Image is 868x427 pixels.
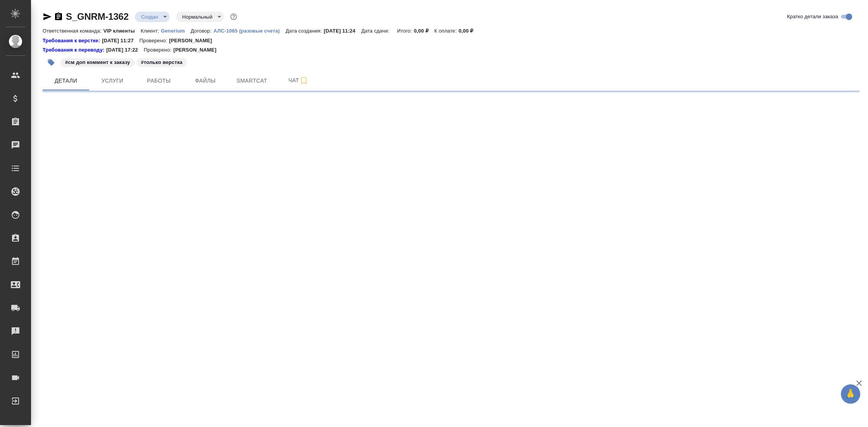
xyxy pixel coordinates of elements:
button: Нормальный [180,14,215,20]
p: АЛС-1065 (разовые счета) [214,28,286,34]
button: Доп статусы указывают на важность/срочность заказа [229,12,239,22]
span: Услуги [94,76,131,86]
p: VIP клиенты [103,28,141,34]
span: 🙏 [844,386,857,402]
a: Generium [161,27,191,34]
button: Скопировать ссылку для ЯМессенджера [43,12,52,21]
p: Проверено: [144,46,174,54]
a: S_GNRM-1362 [66,11,129,22]
div: Нажми, чтобы открыть папку с инструкцией [43,37,102,45]
p: Итого: [397,28,414,34]
p: [PERSON_NAME] [173,46,222,54]
div: Нажми, чтобы открыть папку с инструкцией [43,46,106,54]
p: Generium [161,28,191,34]
p: К оплате: [434,28,459,34]
p: [DATE] 11:27 [102,37,139,45]
p: Договор: [191,28,214,34]
span: Кратко детали заказа [787,13,838,21]
div: Создан [176,12,224,22]
button: Создан [139,14,160,20]
p: [DATE] 17:22 [106,46,144,54]
a: Требования к переводу: [43,46,106,54]
span: Работы [140,76,177,86]
button: Добавить тэг [43,54,60,71]
p: Дата создания: [286,28,324,34]
span: Smartcat [233,76,270,86]
p: 0,00 ₽ [458,28,479,34]
button: Скопировать ссылку [54,12,63,21]
p: [DATE] 11:24 [324,28,362,34]
p: #только верстка [141,59,183,66]
button: 🙏 [841,384,860,404]
span: только верстка [136,59,188,65]
span: Чат [280,76,317,85]
span: Детали [47,76,84,86]
svg: Подписаться [299,76,308,85]
p: [PERSON_NAME] [169,37,218,45]
a: Требования к верстке: [43,37,102,45]
p: Дата сдачи: [361,28,391,34]
p: 0,00 ₽ [414,28,434,34]
span: Файлы [187,76,224,86]
p: #см доп коммент к заказу [65,59,130,66]
p: Проверено: [139,37,169,45]
span: см доп коммент к заказу [60,59,136,65]
div: Создан [135,12,170,22]
p: Ответственная команда: [43,28,103,34]
p: Клиент: [141,28,161,34]
a: АЛС-1065 (разовые счета) [214,27,286,34]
